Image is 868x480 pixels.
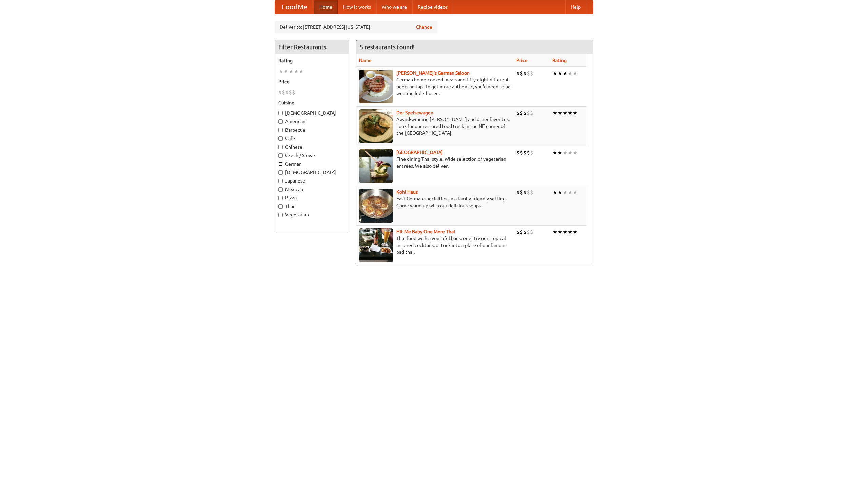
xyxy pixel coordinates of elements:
li: $ [523,149,527,156]
input: German [278,162,283,166]
li: $ [523,189,527,196]
input: Czech / Slovak [278,153,283,158]
li: ★ [557,228,563,236]
a: Price [516,58,528,63]
li: $ [530,70,533,77]
li: ★ [557,109,563,117]
a: Recipe videos [412,0,453,14]
input: Cafe [278,136,283,141]
li: ★ [563,149,568,156]
li: ★ [573,189,578,196]
li: $ [523,109,527,117]
li: $ [520,189,523,196]
li: ★ [552,109,557,117]
p: Thai food with a youthful bar scene. Try our tropical inspired cocktails, or tuck into a plate of... [359,235,511,255]
label: Vegetarian [278,211,346,218]
input: Japanese [278,179,283,183]
label: Czech / Slovak [278,152,346,159]
li: $ [527,189,530,196]
label: Thai [278,203,346,210]
ng-pluralize: 5 restaurants found! [360,44,415,50]
li: ★ [552,189,557,196]
p: Award-winning [PERSON_NAME] and other favorites. Look for our restored food truck in the NE corne... [359,116,511,136]
li: $ [285,89,289,96]
a: Kohl Haus [396,189,418,195]
li: $ [530,109,533,117]
li: $ [523,70,527,77]
li: $ [516,109,520,117]
a: Name [359,58,372,63]
li: ★ [568,149,573,156]
li: $ [289,89,292,96]
li: ★ [557,189,563,196]
h4: Filter Restaurants [275,40,349,54]
h5: Cuisine [278,99,346,106]
li: ★ [568,228,573,236]
li: $ [527,109,530,117]
li: ★ [278,68,283,75]
a: Change [416,24,432,31]
li: $ [282,89,285,96]
a: Who we are [376,0,412,14]
img: esthers.jpg [359,70,393,103]
a: [GEOGRAPHIC_DATA] [396,150,443,155]
h5: Rating [278,57,346,64]
li: ★ [289,68,294,75]
input: [DEMOGRAPHIC_DATA] [278,111,283,115]
label: Cafe [278,135,346,142]
label: Pizza [278,194,346,201]
a: Help [565,0,586,14]
input: American [278,119,283,124]
h5: Price [278,78,346,85]
li: $ [278,89,282,96]
li: ★ [552,228,557,236]
li: ★ [557,70,563,77]
a: FoodMe [275,0,314,14]
label: [DEMOGRAPHIC_DATA] [278,169,346,176]
input: Thai [278,204,283,209]
li: ★ [283,68,289,75]
label: [DEMOGRAPHIC_DATA] [278,110,346,116]
a: How it works [338,0,376,14]
li: $ [530,149,533,156]
li: ★ [552,70,557,77]
li: ★ [568,109,573,117]
input: Pizza [278,196,283,200]
label: Chinese [278,143,346,150]
img: satay.jpg [359,149,393,183]
input: Mexican [278,187,283,192]
p: German home-cooked meals and fifty-eight different beers on tap. To get more authentic, you'd nee... [359,76,511,97]
input: Chinese [278,145,283,149]
div: Deliver to: [STREET_ADDRESS][US_STATE] [275,21,437,33]
li: $ [527,70,530,77]
img: speisewagen.jpg [359,109,393,143]
p: Fine dining Thai-style. Wide selection of vegetarian entrées. We also deliver. [359,156,511,169]
p: East German specialties, in a family-friendly setting. Come warm up with our delicious soups. [359,195,511,209]
li: ★ [557,149,563,156]
li: ★ [552,149,557,156]
li: $ [516,70,520,77]
li: ★ [299,68,304,75]
li: $ [520,228,523,236]
li: $ [523,228,527,236]
li: ★ [573,149,578,156]
li: $ [516,228,520,236]
li: ★ [573,70,578,77]
input: Barbecue [278,128,283,132]
a: [PERSON_NAME]'s German Saloon [396,70,470,76]
li: ★ [568,70,573,77]
label: German [278,160,346,167]
li: $ [516,189,520,196]
a: Hit Me Baby One More Thai [396,229,455,234]
li: $ [530,228,533,236]
li: ★ [573,109,578,117]
a: Der Speisewagen [396,110,433,115]
label: Barbecue [278,127,346,133]
li: ★ [568,189,573,196]
li: $ [527,228,530,236]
